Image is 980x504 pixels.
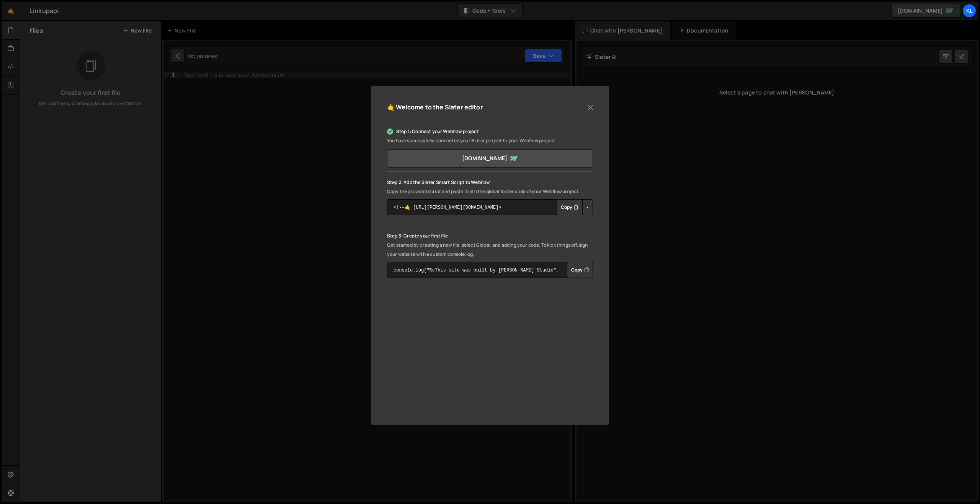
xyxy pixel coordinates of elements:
h5: 🤙 Welcome to the Slater editor [387,101,483,113]
div: Button group with nested dropdown [567,262,593,278]
textarea: <!--🤙 [URL][PERSON_NAME][DOMAIN_NAME]> <script>document.addEventListener("DOMContentLoaded", func... [387,199,593,215]
textarea: console.log("%cThis site was built by [PERSON_NAME] Studio", "background:blue;color:#fff;padding:... [387,262,593,278]
p: Step 3: Create your first file [387,231,593,241]
a: [DOMAIN_NAME] [387,149,593,167]
p: Step 2: Add the Slater Smart Script to Webflow [387,178,593,187]
button: Close [585,102,596,113]
p: Copy the provided script and paste it into the global footer code of your Webflow project. [387,187,593,196]
button: Copy [567,262,593,278]
a: Kl [962,4,976,18]
p: Get started by creating a new file, select Global, and adding your code. To kick things off, sign... [387,241,593,259]
iframe: YouTube video player [387,295,593,411]
div: Button group with nested dropdown [557,199,593,215]
p: Step 1: Connect your Webflow project [387,127,593,136]
button: Copy [557,199,583,215]
p: You have successfully connected your Slater project to your Webflow project. [387,136,593,145]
